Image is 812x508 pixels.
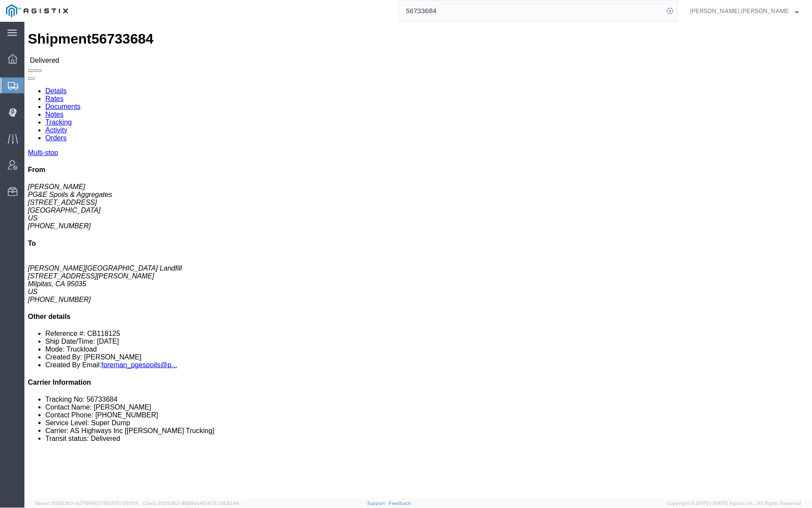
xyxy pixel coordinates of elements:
span: Client: 2025.18.0-9839db4 [143,501,239,506]
input: Search for shipment number, reference number [399,0,664,21]
span: Copyright © [DATE]-[DATE] Agistix Inc., All Rights Reserved [667,500,802,507]
button: [PERSON_NAME] [PERSON_NAME] [690,6,800,16]
span: [DATE] 09:51:11 [106,501,139,506]
a: Feedback [389,501,411,506]
span: Server: 2025.18.0-dd719145275 [35,501,139,506]
img: logo [6,4,68,17]
span: [DATE] 09:32:48 [203,501,239,506]
span: Kayte Bray Dogali [690,6,789,16]
iframe: FS Legacy Container [24,22,812,499]
a: Support [367,501,389,506]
